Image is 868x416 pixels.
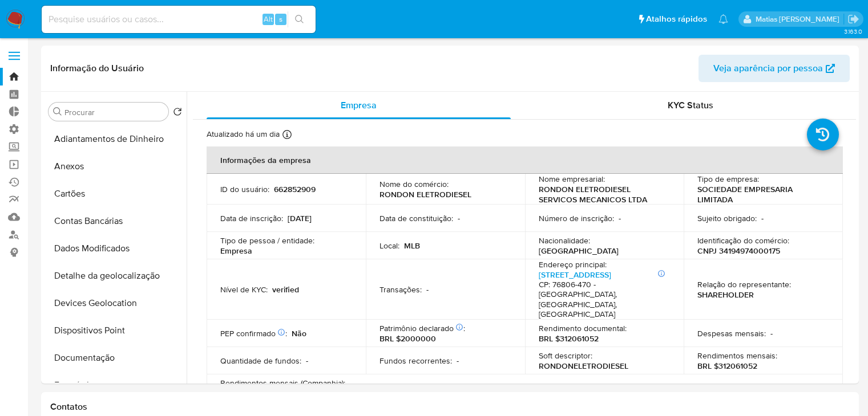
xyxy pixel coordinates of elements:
[44,153,187,180] button: Anexos
[718,14,728,24] a: Notificações
[539,246,619,256] p: [GEOGRAPHIC_DATA]
[380,179,449,189] p: Nome do comércio :
[288,213,312,223] p: [DATE]
[220,235,314,246] p: Tipo de pessoa / entidade :
[619,213,621,223] p: -
[539,174,605,184] p: Nome empresarial :
[44,289,187,317] button: Devices Geolocation
[699,55,850,82] button: Veja aparência por pessoa
[539,235,590,246] p: Nacionalidade :
[697,279,791,289] p: Relação do representante :
[539,259,607,270] p: Endereço principal :
[539,269,611,280] a: [STREET_ADDRESS]
[539,333,599,344] p: BRL $312061052
[756,14,843,25] p: matias.logusso@mercadopago.com.br
[697,361,757,371] p: BRL $312061052
[539,280,666,320] h4: CP: 76806-470 - [GEOGRAPHIC_DATA], [GEOGRAPHIC_DATA], [GEOGRAPHIC_DATA]
[539,361,628,371] p: RONDONELETRODIESEL
[668,99,713,112] span: KYC Status
[44,235,187,262] button: Dados Modificados
[264,14,273,25] span: Alt
[380,333,436,344] p: BRL $2000000
[697,174,759,184] p: Tipo de empresa :
[44,125,187,153] button: Adiantamentos de Dinheiro
[220,328,287,338] p: PEP confirmado :
[173,107,182,120] button: Retornar ao pedido padrão
[380,323,465,333] p: Patrimônio declarado :
[220,184,269,194] p: ID do usuário :
[697,213,757,223] p: Sujeito obrigado :
[697,184,825,205] p: SOCIEDADE EMPRESARIA LIMITADA
[279,14,282,25] span: s
[44,180,187,207] button: Cartões
[272,284,299,295] p: verified
[220,246,252,256] p: Empresa
[697,246,780,256] p: CNPJ 34194974000175
[220,284,268,295] p: Nível de KYC :
[380,356,452,366] p: Fundos recorrentes :
[713,55,823,82] span: Veja aparência por pessoa
[42,12,316,27] input: Pesquise usuários ou casos...
[44,372,187,399] button: Empréstimos
[404,240,420,251] p: MLB
[44,262,187,289] button: Detalhe da geolocalização
[64,107,164,117] input: Procurar
[292,328,306,338] p: Não
[380,213,453,223] p: Data de constituição :
[761,213,764,223] p: -
[697,289,754,300] p: SHAREHOLDER
[220,213,283,223] p: Data de inscrição :
[306,356,308,366] p: -
[539,213,614,223] p: Número de inscrição :
[44,207,187,235] button: Contas Bancárias
[697,328,766,338] p: Despesas mensais :
[646,13,707,25] span: Atalhos rápidos
[697,235,789,246] p: Identificação do comércio :
[53,107,62,116] button: Procurar
[457,356,459,366] p: -
[341,99,377,112] span: Empresa
[539,350,592,361] p: Soft descriptor :
[207,146,843,174] th: Informações da empresa
[380,284,422,295] p: Transações :
[50,401,850,413] h1: Contatos
[44,344,187,372] button: Documentação
[50,63,144,74] h1: Informação do Usuário
[207,129,280,140] p: Atualizado há um dia
[288,11,311,27] button: search-icon
[380,189,471,199] p: RONDON ELETRODIESEL
[697,350,777,361] p: Rendimentos mensais :
[274,184,316,194] p: 662852909
[539,323,627,333] p: Rendimento documental :
[380,240,399,251] p: Local :
[426,284,429,295] p: -
[770,328,773,338] p: -
[220,356,301,366] p: Quantidade de fundos :
[539,184,666,205] p: RONDON ELETRODIESEL SERVICOS MECANICOS LTDA
[458,213,460,223] p: -
[220,378,345,388] p: Rendimentos mensais (Companhia) :
[847,13,859,25] a: Sair
[44,317,187,344] button: Dispositivos Point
